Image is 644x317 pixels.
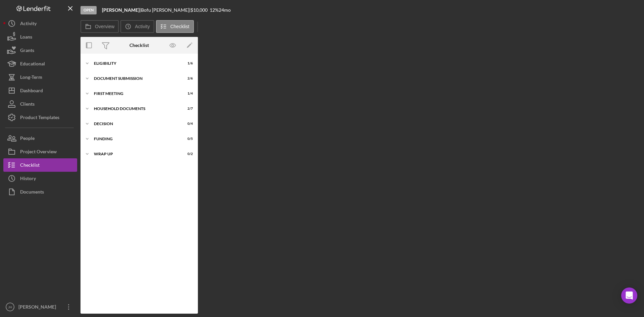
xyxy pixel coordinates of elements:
[17,300,60,315] div: [PERSON_NAME]
[3,70,77,84] button: Long-Term
[3,111,77,124] button: Product Templates
[3,17,77,30] button: Activity
[20,185,44,200] div: Documents
[20,84,43,99] div: Dashboard
[3,84,77,97] button: Dashboard
[20,158,40,173] div: Checklist
[141,7,191,13] div: Bofu [PERSON_NAME] |
[3,172,77,185] button: History
[3,131,77,145] button: People
[95,24,114,29] label: Overview
[129,43,149,48] div: Checklist
[181,92,193,96] div: 1 / 4
[20,145,57,160] div: Project Overview
[3,300,77,314] button: JH[PERSON_NAME]
[3,158,77,172] button: Checklist
[20,17,37,32] div: Activity
[94,137,176,141] div: Funding
[3,57,77,70] button: Educational
[94,107,176,111] div: Household Documents
[181,61,193,65] div: 1 / 6
[8,305,12,309] text: JH
[219,7,231,13] div: 24 mo
[3,97,77,111] button: Clients
[621,287,637,304] div: Open Intercom Messenger
[80,20,119,33] button: Overview
[181,76,193,81] div: 2 / 6
[102,7,141,13] div: |
[120,20,154,33] button: Activity
[20,30,32,45] div: Loans
[210,7,219,13] div: 12 %
[102,7,140,13] b: [PERSON_NAME]
[80,6,97,14] div: Open
[3,145,77,158] button: Project Overview
[94,152,176,156] div: Wrap up
[20,57,45,72] div: Educational
[20,131,35,147] div: People
[20,70,42,86] div: Long-Term
[191,7,208,13] span: $10,000
[181,107,193,111] div: 2 / 7
[3,185,77,199] button: Documents
[181,152,193,156] div: 0 / 2
[181,122,193,126] div: 0 / 4
[94,92,176,96] div: First Meeting
[94,61,176,65] div: Eligibility
[135,24,150,29] label: Activity
[20,111,59,126] div: Product Templates
[3,44,77,57] button: Grants
[20,97,35,112] div: Clients
[181,137,193,141] div: 0 / 5
[3,30,77,44] button: Loans
[20,172,36,187] div: History
[156,20,194,33] button: Checklist
[20,44,34,59] div: Grants
[94,76,176,81] div: Document Submission
[170,24,190,29] label: Checklist
[94,122,176,126] div: Decision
